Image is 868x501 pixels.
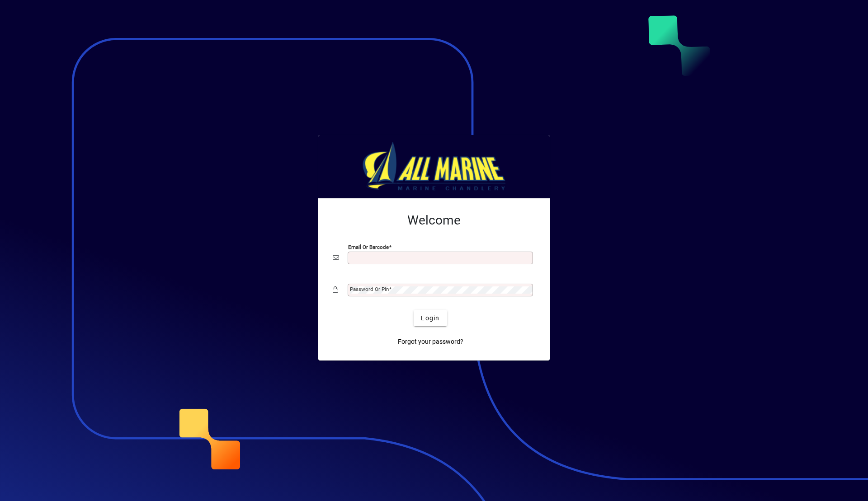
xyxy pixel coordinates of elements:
[398,337,463,346] span: Forgot your password?
[414,310,447,326] button: Login
[394,333,467,350] a: Forgot your password?
[333,213,535,228] h2: Welcome
[421,314,439,323] span: Login
[350,286,389,292] mat-label: Password or Pin
[348,244,389,250] mat-label: Email or Barcode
